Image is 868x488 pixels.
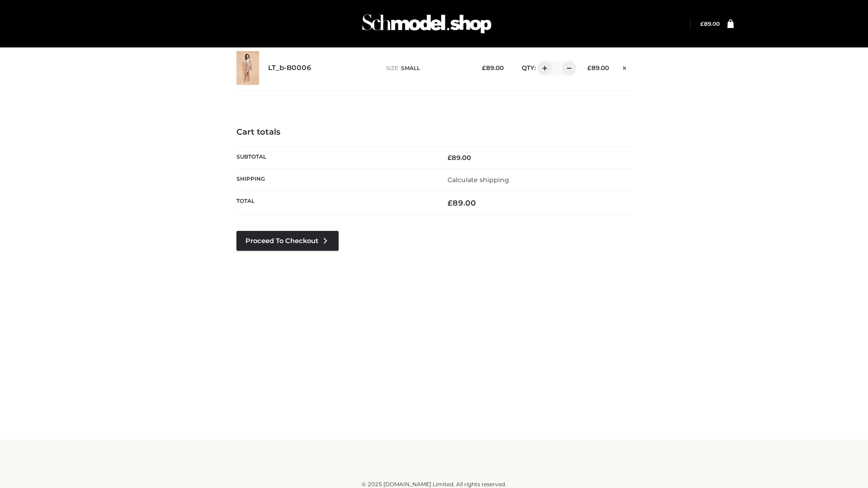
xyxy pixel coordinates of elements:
span: £ [587,64,591,71]
a: £89.00 [700,20,720,27]
a: Calculate shipping [448,176,509,184]
a: Proceed to Checkout [236,231,339,251]
th: Subtotal [236,146,434,169]
th: Total [236,191,434,215]
a: Remove this item [618,61,632,73]
bdi: 89.00 [448,198,476,207]
h4: Cart totals [236,127,632,137]
span: £ [448,198,453,207]
a: LT_b-B0006 [268,64,311,72]
span: £ [448,154,452,162]
bdi: 89.00 [482,64,504,71]
img: LT_b-B0006 - SMALL [236,51,259,85]
span: SMALL [401,65,420,71]
bdi: 89.00 [448,154,471,162]
img: Schmodel Admin 964 [359,6,495,42]
bdi: 89.00 [587,64,609,71]
span: £ [700,20,704,27]
p: size : [386,64,468,72]
th: Shipping [236,169,434,191]
bdi: 89.00 [700,20,720,27]
span: £ [482,64,486,71]
div: QTY: [513,61,573,75]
